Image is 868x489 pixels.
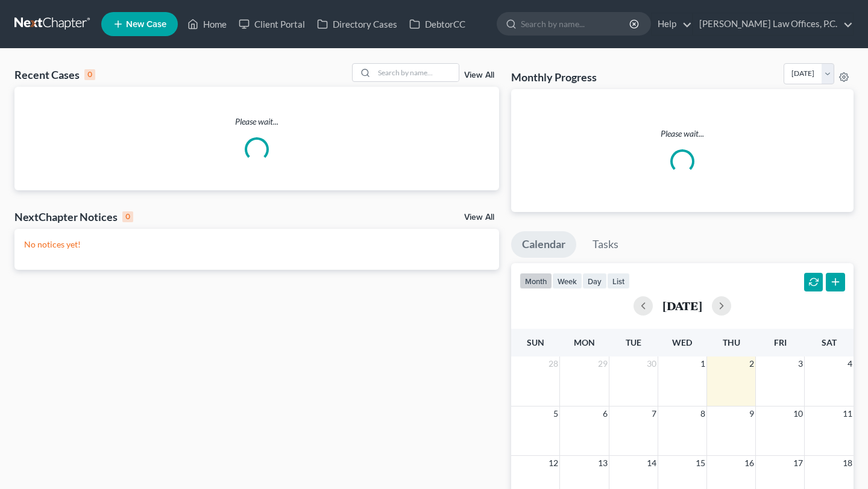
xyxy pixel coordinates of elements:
span: Sun [527,337,544,347]
span: Tue [626,337,641,347]
a: Tasks [582,231,629,258]
p: Please wait... [14,116,499,128]
span: New Case [126,20,166,29]
input: Search by name... [374,64,459,81]
span: 1 [699,357,706,371]
button: week [552,273,582,289]
a: Calendar [511,231,576,258]
span: 4 [846,357,854,371]
span: 5 [552,406,559,421]
div: 0 [84,69,95,80]
span: 16 [743,456,755,470]
a: DebtorCC [403,13,471,35]
span: Wed [672,337,692,347]
span: 13 [597,456,609,470]
a: Home [181,13,233,35]
div: Recent Cases [14,67,95,82]
span: 2 [748,357,755,371]
span: 28 [547,357,559,371]
a: View All [464,213,494,222]
a: [PERSON_NAME] Law Offices, P.C. [693,13,853,35]
span: 14 [646,456,658,470]
span: 3 [797,357,804,371]
span: 8 [699,406,706,421]
input: Search by name... [521,13,631,35]
h3: Monthly Progress [511,70,597,84]
p: No notices yet! [24,238,489,251]
a: View All [464,71,494,79]
button: month [520,273,552,289]
span: 10 [792,406,804,421]
span: 9 [748,406,755,421]
span: 18 [841,456,854,470]
span: Sat [822,337,837,347]
span: Fri [774,337,787,347]
span: 12 [547,456,559,470]
a: Help [652,13,692,35]
a: Directory Cases [311,13,403,35]
button: list [607,273,630,289]
a: Client Portal [233,13,311,35]
span: 29 [597,357,609,371]
span: Thu [723,337,740,347]
span: 11 [841,406,854,421]
div: 0 [122,211,133,222]
span: Mon [574,337,595,347]
span: 6 [602,406,609,421]
button: day [582,273,607,289]
h2: [DATE] [662,299,702,312]
span: 17 [792,456,804,470]
span: 30 [646,357,658,371]
span: 15 [694,456,706,470]
p: Please wait... [521,128,844,140]
span: 7 [650,406,658,421]
div: NextChapter Notices [14,210,133,224]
